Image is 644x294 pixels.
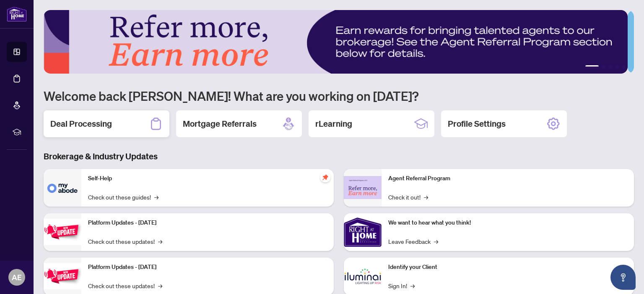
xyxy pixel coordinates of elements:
[388,174,627,183] p: Agent Referral Program
[50,118,112,130] h2: Deal Processing
[44,10,628,74] img: Slide 0
[88,281,162,290] a: Check out these updates!→
[88,218,327,228] p: Platform Updates - [DATE]
[344,213,382,251] img: We want to hear what you think!
[344,176,382,199] img: Agent Referral Program
[609,65,612,69] button: 3
[622,65,626,69] button: 5
[320,172,330,182] span: pushpin
[388,263,627,272] p: Identify your Client
[88,263,327,272] p: Platform Updates - [DATE]
[615,65,619,69] button: 4
[410,281,415,290] span: →
[12,271,22,283] span: AE
[388,218,627,228] p: We want to hear what you think!
[315,118,352,130] h2: rLearning
[610,265,636,290] button: Open asap
[585,65,599,69] button: 1
[88,237,162,246] a: Check out these updates!→
[434,237,438,246] span: →
[88,174,327,183] p: Self-Help
[158,237,162,246] span: →
[424,192,428,202] span: →
[388,281,415,290] a: Sign In!→
[158,281,162,290] span: →
[154,192,158,202] span: →
[44,88,634,104] h1: Welcome back [PERSON_NAME]! What are you working on [DATE]?
[183,118,257,130] h2: Mortgage Referrals
[44,263,81,289] img: Platform Updates - July 8, 2025
[44,151,634,162] h3: Brokerage & Industry Updates
[602,65,605,69] button: 2
[88,192,158,202] a: Check out these guides!→
[388,192,428,202] a: Check it out!→
[44,219,81,245] img: Platform Updates - July 21, 2025
[7,6,27,22] img: logo
[388,237,438,246] a: Leave Feedback→
[44,169,81,207] img: Self-Help
[448,118,506,130] h2: Profile Settings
